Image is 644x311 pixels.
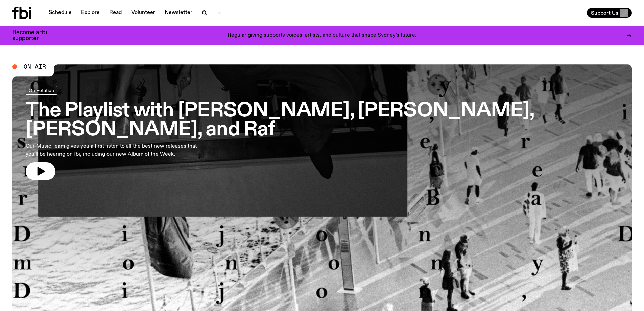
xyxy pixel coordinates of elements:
[105,8,126,18] a: Read
[26,86,57,95] a: On Rotation
[591,10,618,16] span: Support Us
[24,64,46,70] span: On Air
[161,8,196,18] a: Newsletter
[127,8,159,18] a: Volunteer
[228,32,416,39] p: Regular giving supports voices, artists, and culture that shape Sydney’s future.
[12,30,55,41] h3: Become a fbi supporter
[77,8,104,18] a: Explore
[26,142,199,158] p: Our Music Team gives you a first listen to all the best new releases that you'll be hearing on fb...
[587,8,632,18] button: Support Us
[26,102,618,139] h3: The Playlist with [PERSON_NAME], [PERSON_NAME], [PERSON_NAME], and Raf
[45,8,76,18] a: Schedule
[26,86,618,180] a: The Playlist with [PERSON_NAME], [PERSON_NAME], [PERSON_NAME], and RafOur Music Team gives you a ...
[29,88,54,93] span: On Rotation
